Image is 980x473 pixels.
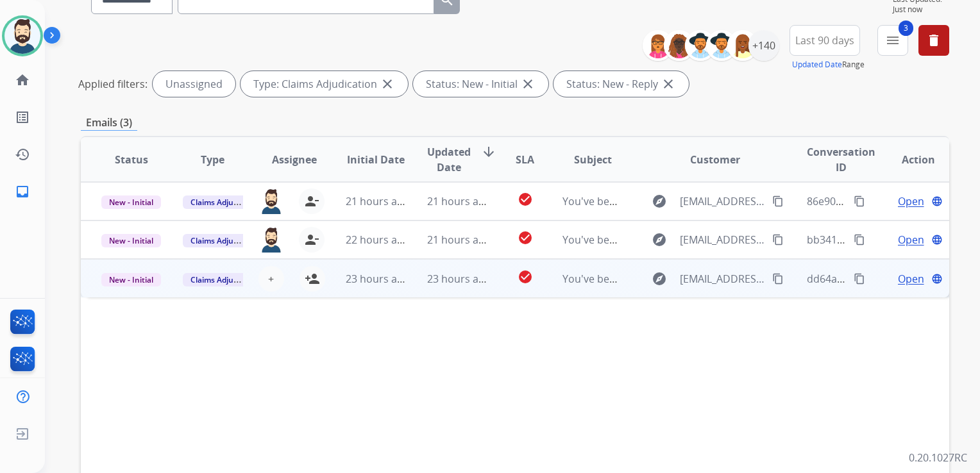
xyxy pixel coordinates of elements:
mat-icon: home [15,72,30,88]
span: You've been assigned a new service order: 8c0484d7-3279-4157-834f-09f23631031f [562,233,959,247]
mat-icon: explore [652,232,667,247]
mat-icon: history [15,147,30,162]
span: New - Initial [101,273,161,286]
span: Last 90 days [795,38,854,43]
span: Initial Date [347,152,405,167]
span: You've been assigned a new service order: daf38bb2-60dc-451a-bcab-954890406e19 [562,194,967,208]
span: + [268,271,274,286]
span: You've been assigned a new service order: f1623c2a-fe6e-4a77-83c2-1675d0747904 [562,272,961,286]
span: 21 hours ago [346,194,409,208]
span: Subject [574,152,612,167]
mat-icon: content_copy [854,273,865,285]
span: Status [115,152,148,167]
mat-icon: content_copy [772,234,784,245]
span: Customer [690,152,740,167]
mat-icon: person_remove [304,232,319,247]
span: Type [201,152,224,167]
span: 21 hours ago [427,233,491,247]
span: Open [898,194,924,209]
mat-icon: language [931,195,943,207]
span: Updated Date [427,144,471,175]
div: +140 [748,30,779,61]
mat-icon: close [661,76,676,92]
button: Updated Date [792,60,842,70]
span: [EMAIL_ADDRESS][DOMAIN_NAME] [680,232,765,247]
th: Action [868,137,949,182]
span: 3 [899,21,913,36]
p: Applied filters: [78,76,148,92]
img: agent-avatar [259,188,283,214]
div: Status: New - Initial [413,71,548,97]
span: Claims Adjudication [183,273,271,286]
mat-icon: inbox [15,184,30,199]
mat-icon: content_copy [772,195,784,207]
span: [EMAIL_ADDRESS][DOMAIN_NAME] [680,271,765,286]
p: 0.20.1027RC [909,450,967,465]
mat-icon: menu [885,33,900,48]
mat-icon: check_circle [518,269,533,285]
mat-icon: arrow_downward [481,144,496,160]
mat-icon: check_circle [518,230,533,245]
span: Assignee [272,152,317,167]
span: New - Initial [101,234,161,247]
span: Open [898,232,924,247]
span: Just now [893,4,949,15]
div: Unassigned [153,71,235,97]
span: [EMAIL_ADDRESS][DOMAIN_NAME] [680,194,765,209]
span: Claims Adjudication [183,195,271,209]
mat-icon: person_remove [304,194,319,209]
mat-icon: language [931,273,943,285]
button: 3 [877,25,908,56]
mat-icon: content_copy [772,273,784,285]
span: SLA [516,152,534,167]
div: Type: Claims Adjudication [241,71,408,97]
span: Open [898,271,924,286]
span: Conversation ID [807,144,875,175]
mat-icon: close [520,76,536,92]
span: Claims Adjudication [183,234,271,247]
span: 22 hours ago [346,233,409,247]
p: Emails (3) [81,115,137,131]
mat-icon: check_circle [518,192,533,207]
span: New - Initial [101,195,161,209]
mat-icon: content_copy [854,195,865,207]
span: 23 hours ago [427,272,491,286]
mat-icon: explore [652,271,667,286]
img: avatar [4,18,40,54]
button: + [258,266,284,292]
img: agent-avatar [259,227,283,253]
mat-icon: person_add [305,271,320,286]
span: 21 hours ago [427,194,491,208]
mat-icon: delete [926,33,942,48]
mat-icon: explore [652,194,667,209]
span: 23 hours ago [346,272,409,286]
div: Status: New - Reply [553,71,689,97]
button: Last 90 days [790,25,860,56]
mat-icon: language [931,234,943,245]
mat-icon: close [380,76,395,92]
mat-icon: content_copy [854,234,865,245]
mat-icon: list_alt [15,110,30,125]
span: Range [792,59,865,70]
